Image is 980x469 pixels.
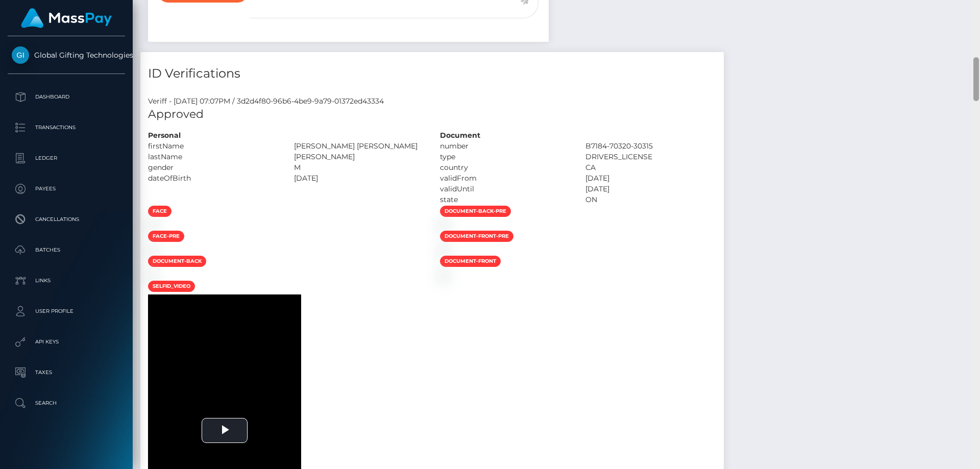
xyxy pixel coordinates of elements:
div: number [432,141,578,152]
div: firstName [140,141,286,152]
img: MassPay Logo [21,8,112,28]
div: M [286,162,432,173]
p: Cancellations [12,212,121,227]
a: Dashboard [8,84,125,110]
button: Play Video [202,418,248,443]
div: country [432,162,578,173]
a: Ledger [8,145,125,171]
p: Dashboard [12,89,121,105]
div: dateOfBirth [140,173,286,184]
div: [PERSON_NAME] [PERSON_NAME] [286,141,432,152]
span: document-back-pre [440,206,511,217]
img: 3a2e15d1-377c-48b3-abc8-469fb7010dc1 [440,246,448,255]
div: state [432,194,578,205]
div: DRIVERS_LICENSE [578,152,724,162]
p: API Keys [12,334,121,350]
a: Search [8,390,125,416]
a: Payees [8,176,125,202]
div: [DATE] [578,184,724,194]
img: 8199aa75-bc88-4087-b781-22b6a3d20cec [440,271,448,280]
p: Transactions [12,120,121,135]
a: Links [8,268,125,293]
div: [DATE] [286,173,432,184]
img: fbaf27b7-3624-4ccf-b56e-b9752ac27254 [148,246,156,255]
div: validUntil [432,184,578,194]
a: User Profile [8,299,125,324]
div: type [432,152,578,162]
span: selfid_video [148,281,195,292]
span: face-pre [148,231,184,242]
a: Batches [8,237,125,263]
a: Cancellations [8,207,125,232]
div: [PERSON_NAME] [286,152,432,162]
div: CA [578,162,724,173]
div: validFrom [432,173,578,184]
img: 99d22176-bacf-45f2-a9c1-7e5dba90889b [440,221,448,230]
div: B7184-70320-30315 [578,141,724,152]
img: Global Gifting Technologies Inc [12,46,29,64]
div: [DATE] [578,173,724,184]
div: gender [140,162,286,173]
span: Global Gifting Technologies Inc [8,51,125,60]
p: Batches [12,242,121,258]
img: 0f0926ff-80cc-4463-a184-1c01cd15389c [148,221,156,230]
h5: Approved [148,107,716,122]
strong: Personal [148,131,181,140]
span: face [148,206,171,217]
strong: Document [440,131,480,140]
p: Ledger [12,151,121,166]
span: document-front-pre [440,231,513,242]
span: document-back [148,256,206,267]
a: API Keys [8,329,125,355]
a: Transactions [8,115,125,140]
p: Links [12,273,121,288]
a: Taxes [8,360,125,385]
p: Payees [12,181,121,196]
div: Veriff - [DATE] 07:07PM / 3d2d4f80-96b6-4be9-9a79-01372ed43334 [140,96,724,107]
span: document-front [440,256,501,267]
p: Search [12,396,121,411]
h4: ID Verifications [148,65,716,83]
p: Taxes [12,365,121,380]
img: 280bc60e-0a99-4b46-9bad-28d6a77d3448 [148,271,156,280]
div: lastName [140,152,286,162]
div: ON [578,194,724,205]
p: User Profile [12,304,121,319]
